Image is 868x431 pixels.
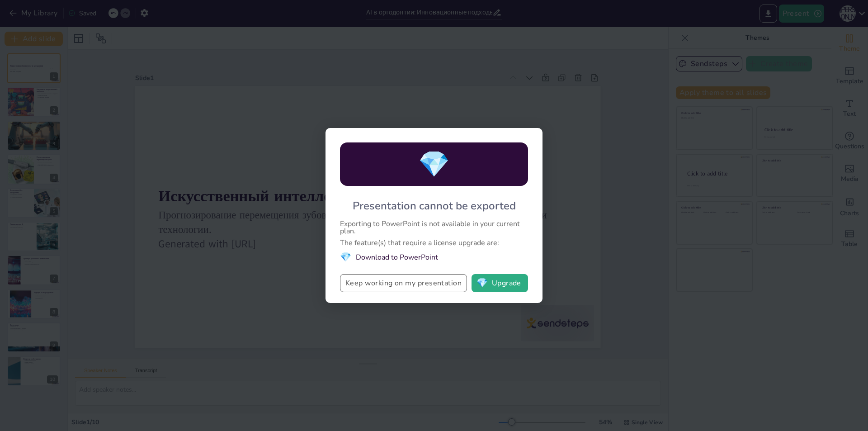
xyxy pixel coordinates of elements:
[340,220,528,235] div: Exporting to PowerPoint is not available in your current plan.
[340,251,528,263] li: Download to PowerPoint
[353,199,516,213] div: Presentation cannot be exported
[418,147,450,182] span: diamond
[476,279,488,288] span: diamond
[340,239,528,246] div: The feature(s) that require a license upgrade are:
[340,274,467,292] button: Keep working on my presentation
[472,274,528,292] button: diamondUpgrade
[340,251,351,263] span: diamond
